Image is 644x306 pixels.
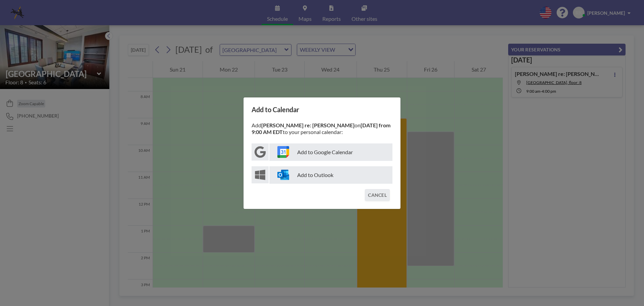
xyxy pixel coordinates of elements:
[277,169,289,181] img: windows-outlook-icon.svg
[269,166,392,184] p: Add to Outlook
[277,146,289,158] img: google-calendar-icon.svg
[365,189,390,201] button: CANCEL
[252,122,390,135] strong: [DATE] from 9:00 AM EDT
[252,143,392,161] button: Add to Google Calendar
[261,122,355,128] strong: [PERSON_NAME] re: [PERSON_NAME]
[269,143,392,161] p: Add to Google Calendar
[252,166,392,184] button: Add to Outlook
[252,105,392,114] h3: Add to Calendar
[252,122,392,135] p: Add on to your personal calendar:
